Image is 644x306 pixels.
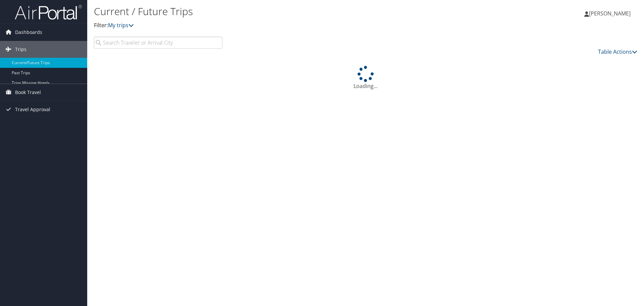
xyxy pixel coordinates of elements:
span: Book Travel [15,84,41,101]
span: Travel Approval [15,101,50,118]
span: [PERSON_NAME] [589,10,631,17]
a: Table Actions [598,48,637,55]
a: [PERSON_NAME] [584,3,637,24]
h1: Current / Future Trips [94,4,456,18]
span: Dashboards [15,24,42,41]
input: Search Traveler or Arrival City [94,37,222,49]
span: Trips [15,41,26,58]
p: Filter: [94,21,456,30]
img: airportal-logo.png [15,4,82,20]
a: My trips [108,21,134,29]
div: Loading... [94,66,637,90]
